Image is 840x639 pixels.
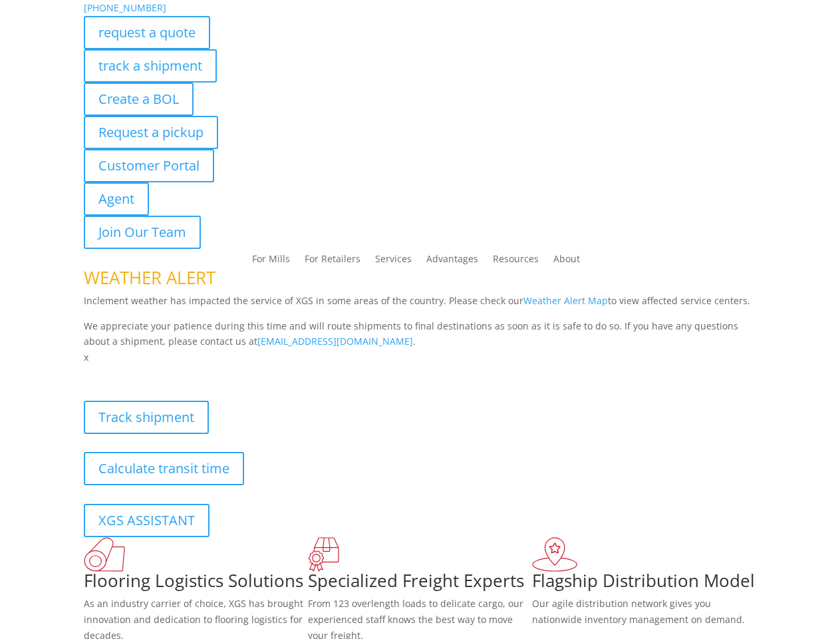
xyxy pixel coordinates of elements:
[84,1,166,14] a: [PHONE_NUMBER]
[84,401,209,434] a: Track shipment
[532,537,578,572] img: xgs-icon-flagship-distribution-model-red
[84,182,149,216] a: Agent
[532,572,756,596] h1: Flagship Distribution Model
[84,452,244,485] a: Calculate transit time
[84,16,210,49] a: request a quote
[308,572,532,596] h1: Specialized Freight Experts
[308,537,339,572] img: xgs-icon-focused-on-flooring-red
[523,294,608,307] a: Weather Alert Map
[493,254,539,269] a: Resources
[84,293,756,318] p: Inclement weather has impacted the service of XGS in some areas of the country. Please check our ...
[84,266,215,290] span: WEATHER ALERT
[84,349,756,365] p: x
[84,83,194,116] a: Create a BOL
[84,537,125,572] img: xgs-icon-total-supply-chain-intelligence-red
[305,254,360,269] a: For Retailers
[84,216,201,249] a: Join Our Team
[553,254,580,269] a: About
[426,254,478,269] a: Advantages
[84,149,214,182] a: Customer Portal
[84,318,756,350] p: We appreciate your patience during this time and will route shipments to final destinations as so...
[84,504,210,537] a: XGS ASSISTANT
[257,335,413,347] a: [EMAIL_ADDRESS][DOMAIN_NAME]
[84,572,308,596] h1: Flooring Logistics Solutions
[375,254,412,269] a: Services
[84,116,218,149] a: Request a pickup
[84,367,380,380] b: Visibility, transparency, and control for your entire supply chain.
[532,597,745,626] span: Our agile distribution network gives you nationwide inventory management on demand.
[252,254,290,269] a: For Mills
[84,49,217,83] a: track a shipment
